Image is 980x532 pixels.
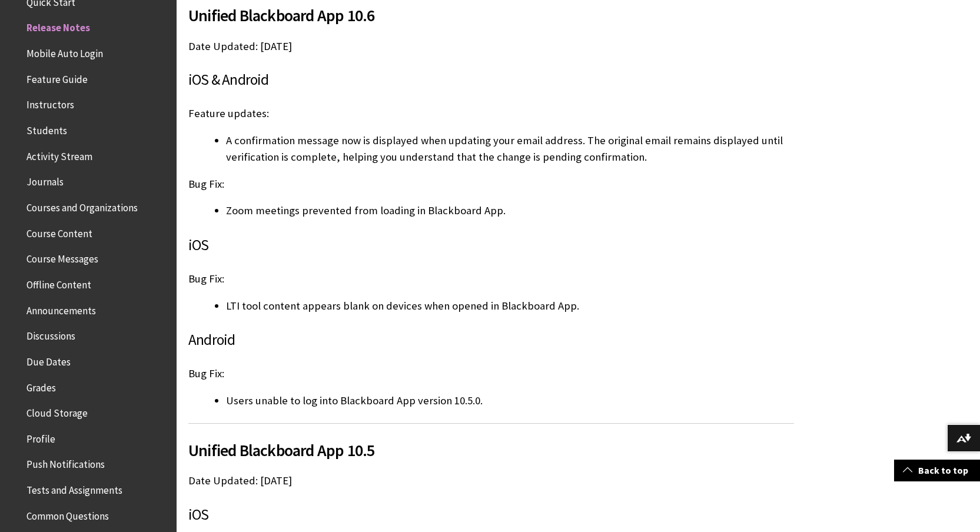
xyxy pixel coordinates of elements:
[188,3,794,28] span: Unified Blackboard App 10.6
[188,234,794,257] h3: iOS
[188,271,794,287] p: Bug Fix:
[188,438,794,463] span: Unified Blackboard App 10.5
[26,121,67,137] span: Students
[26,198,138,214] span: Courses and Organizations
[188,329,794,351] h3: Android
[894,460,980,481] a: Back to top
[26,250,98,265] span: Course Messages
[26,18,90,34] span: Release Notes
[188,504,794,526] h3: iOS
[26,69,88,85] span: Feature Guide
[26,44,103,59] span: Mobile Auto Login
[26,147,92,162] span: Activity Stream
[226,298,794,314] li: LTI tool content appears blank on devices when opened in Blackboard App.
[26,95,74,111] span: Instructors
[188,177,794,192] p: Bug Fix:
[188,106,794,121] p: Feature updates:
[26,378,56,394] span: Grades
[26,301,96,317] span: Announcements
[188,39,794,54] p: Date Updated: [DATE]
[26,480,122,496] span: Tests and Assignments
[26,172,64,188] span: Journals
[26,275,91,291] span: Offline Content
[188,366,794,381] p: Bug Fix:
[226,202,794,219] li: Zoom meetings prevented from loading in Blackboard App.
[26,352,71,368] span: Due Dates
[26,326,75,342] span: Discussions
[188,473,794,488] p: Date Updated: [DATE]
[26,224,92,240] span: Course Content
[188,69,794,91] h3: iOS & Android
[226,132,794,165] li: A confirmation message now is displayed when updating your email address. The original email rema...
[26,455,105,471] span: Push Notifications
[26,429,55,445] span: Profile
[226,393,794,409] li: Users unable to log into Blackboard App version 10.5.0.
[26,506,109,522] span: Common Questions
[26,403,88,419] span: Cloud Storage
